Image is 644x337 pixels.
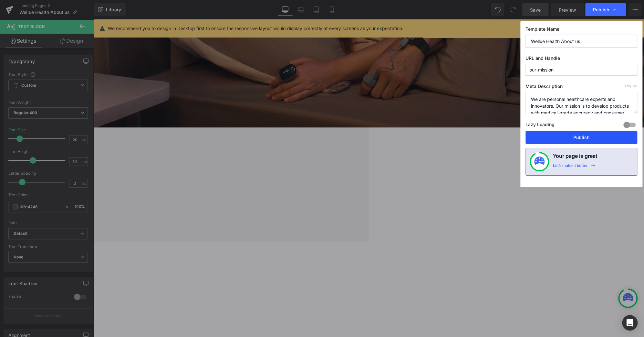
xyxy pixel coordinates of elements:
button: Publish [525,131,637,144]
label: Meta Description [525,83,637,92]
div: Open Intercom Messenger [622,315,638,331]
span: /320 [624,84,637,88]
label: Template Name [525,26,637,35]
textarea: We are personal healthcare experts and innovators. Our mission is to develop products with medica... [525,92,637,114]
label: Lazy Loading [525,120,555,131]
h4: Your page is great [553,152,597,163]
img: onboarding-status.svg [534,157,545,167]
div: Let’s make it better [553,163,588,171]
label: URL and Handle [525,55,637,64]
span: 272 [624,84,630,88]
span: Publish [593,7,609,13]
